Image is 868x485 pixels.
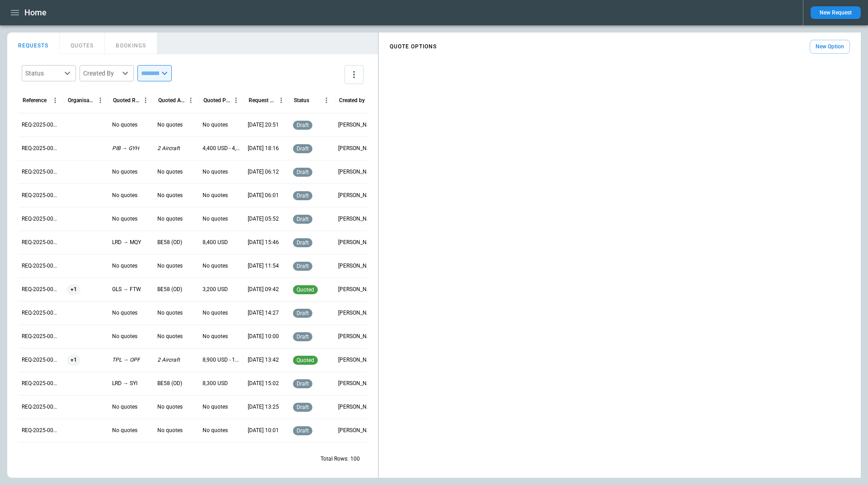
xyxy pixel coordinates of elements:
[157,121,183,129] p: No quotes
[105,33,157,54] button: BOOKINGS
[22,168,60,176] p: REQ-2025-000276
[68,97,94,104] div: Organisation
[248,356,279,364] p: 09/04/2025 13:42
[83,69,119,78] div: Created By
[203,168,228,176] p: No quotes
[112,403,137,411] p: No quotes
[338,356,376,364] p: Ben Gundermann
[203,309,228,317] p: No quotes
[249,97,275,104] div: Request Created At (UTC-05:00)
[339,97,365,104] div: Created by
[295,216,311,222] span: draft
[203,239,228,246] p: 8,400 USD
[248,380,279,387] p: 09/03/2025 15:02
[157,262,183,270] p: No quotes
[366,94,377,106] button: Created by column menu
[22,380,60,387] p: REQ-2025-000267
[203,262,228,270] p: No quotes
[203,380,228,387] p: 8,300 USD
[112,380,137,387] p: LRD → SYI
[810,40,850,54] button: New Option
[22,192,60,199] p: REQ-2025-000275
[112,262,137,270] p: No quotes
[344,65,363,84] button: more
[157,192,183,199] p: No quotes
[248,168,279,176] p: 09/12/2025 06:12
[295,169,311,175] span: draft
[338,309,376,317] p: Ben Gundermann
[390,45,437,49] h4: QUOTE OPTIONS
[295,240,311,246] span: draft
[140,94,151,106] button: Quoted Route column menu
[22,262,60,270] p: REQ-2025-000272
[295,193,311,199] span: draft
[230,94,242,106] button: Quoted Price column menu
[338,333,376,340] p: Ben Gundermann
[112,145,139,152] p: PIB → GYH
[338,403,376,411] p: George O'Bryan
[22,403,60,411] p: REQ-2025-000266
[49,94,61,106] button: Reference column menu
[112,356,140,364] p: TPL → OPF
[112,168,137,176] p: No quotes
[248,192,279,199] p: 09/12/2025 06:01
[157,380,182,387] p: BE58 (OD)
[157,145,180,152] p: 2 Aircraft
[338,427,376,434] p: George O'Bryan
[22,239,60,246] p: REQ-2025-000273
[157,356,180,364] p: 2 Aircraft
[22,309,60,317] p: REQ-2025-000270
[338,121,376,129] p: Ben Gundermann
[248,333,279,340] p: 09/05/2025 10:00
[248,262,279,270] p: 09/11/2025 11:54
[203,215,228,223] p: No quotes
[157,333,183,340] p: No quotes
[22,286,60,293] p: REQ-2025-000271
[112,121,137,129] p: No quotes
[158,97,185,104] div: Quoted Aircraft
[157,309,183,317] p: No quotes
[112,286,141,293] p: GLS → FTW
[379,36,861,57] div: scrollable content
[295,357,316,363] span: quoted
[22,215,60,223] p: REQ-2025-000274
[203,427,228,434] p: No quotes
[203,356,241,364] p: 8,900 USD - 10,200 USD
[338,262,376,270] p: George O'Bryan
[248,121,279,129] p: 09/14/2025 20:51
[248,145,279,152] p: 09/12/2025 18:16
[248,286,279,293] p: 09/11/2025 09:42
[295,310,311,316] span: draft
[94,94,106,106] button: Organisation column menu
[60,33,105,54] button: QUOTES
[24,7,47,18] h1: Home
[185,94,197,106] button: Quoted Aircraft column menu
[112,309,137,317] p: No quotes
[25,69,61,78] div: Status
[811,6,861,19] button: New Request
[248,309,279,317] p: 09/08/2025 14:27
[7,33,60,54] button: REQUESTS
[157,168,183,176] p: No quotes
[22,145,60,152] p: REQ-2025-000277
[338,168,376,176] p: Cady Howell
[112,215,137,223] p: No quotes
[67,278,80,301] span: +1
[22,121,60,129] p: REQ-2025-000278
[203,145,241,152] p: 4,400 USD - 4,500 USD
[203,286,228,293] p: 3,200 USD
[295,334,311,340] span: draft
[338,286,376,293] p: George O'Bryan
[203,121,228,129] p: No quotes
[338,215,376,223] p: Cady Howell
[203,403,228,411] p: No quotes
[203,333,228,340] p: No quotes
[23,97,47,104] div: Reference
[321,455,349,463] p: Total Rows:
[338,239,376,246] p: Allen Maki
[22,356,60,364] p: REQ-2025-000268
[295,381,311,387] span: draft
[22,427,60,434] p: REQ-2025-000265
[338,145,376,152] p: Ben Gundermann
[294,97,309,104] div: Status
